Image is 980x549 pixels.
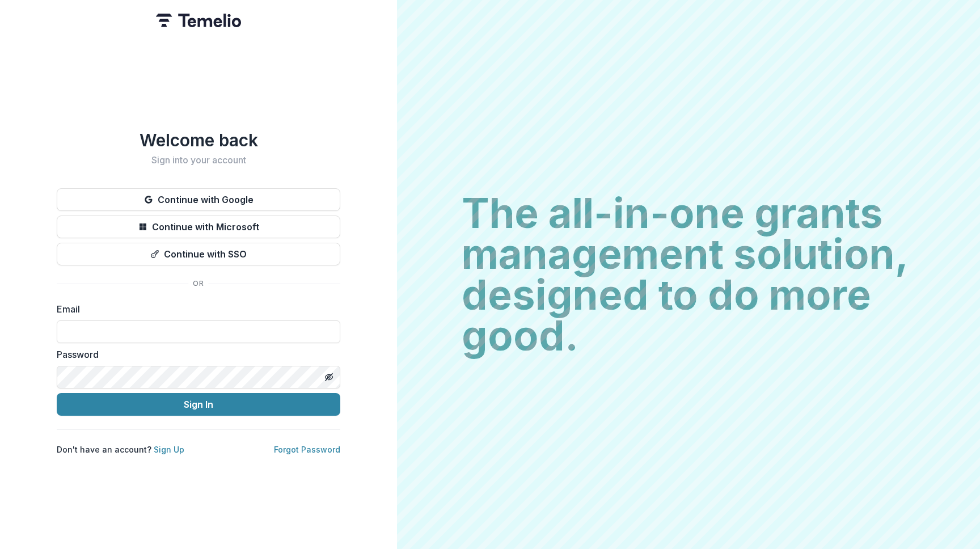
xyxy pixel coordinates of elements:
[320,368,338,386] button: Toggle password visibility
[57,393,340,416] button: Sign In
[57,188,340,211] button: Continue with Google
[57,155,340,166] h2: Sign into your account
[57,302,333,316] label: Email
[57,243,340,265] button: Continue with SSO
[156,14,241,27] img: Temelio
[57,348,333,361] label: Password
[57,444,184,455] p: Don't have an account?
[57,130,340,150] h1: Welcome back
[154,445,184,454] a: Sign Up
[57,216,340,238] button: Continue with Microsoft
[274,445,340,454] a: Forgot Password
